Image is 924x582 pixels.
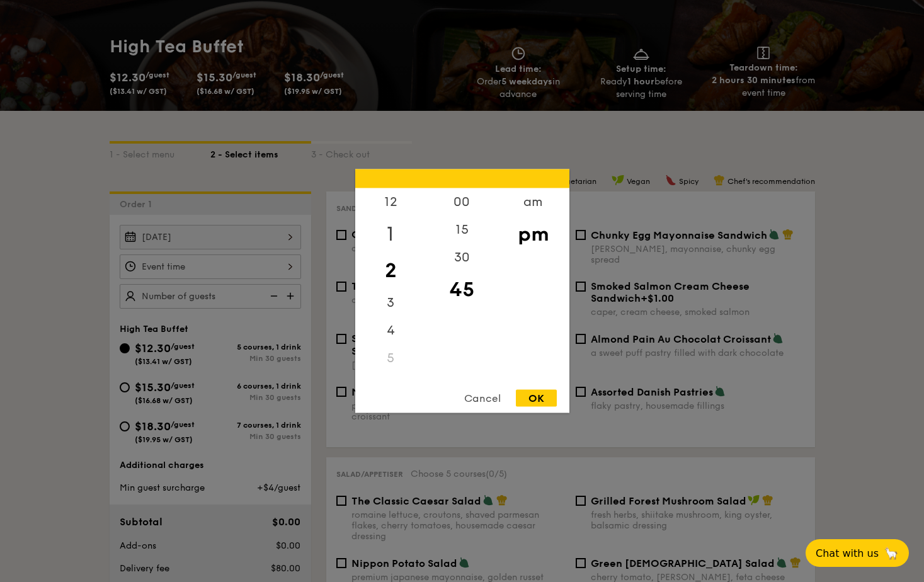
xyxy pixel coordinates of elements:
[816,547,879,559] span: Chat with us
[355,253,426,289] div: 2
[355,216,426,253] div: 1
[498,188,569,216] div: am
[426,244,498,271] div: 30
[498,216,569,253] div: pm
[452,390,513,407] div: Cancel
[516,390,557,407] div: OK
[355,289,426,317] div: 3
[806,539,909,567] button: Chat with us🦙
[355,317,426,345] div: 4
[355,345,426,372] div: 5
[426,271,498,308] div: 45
[884,546,899,561] span: 🦙
[355,372,426,400] div: 6
[426,188,498,216] div: 00
[355,188,426,216] div: 12
[426,216,498,244] div: 15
